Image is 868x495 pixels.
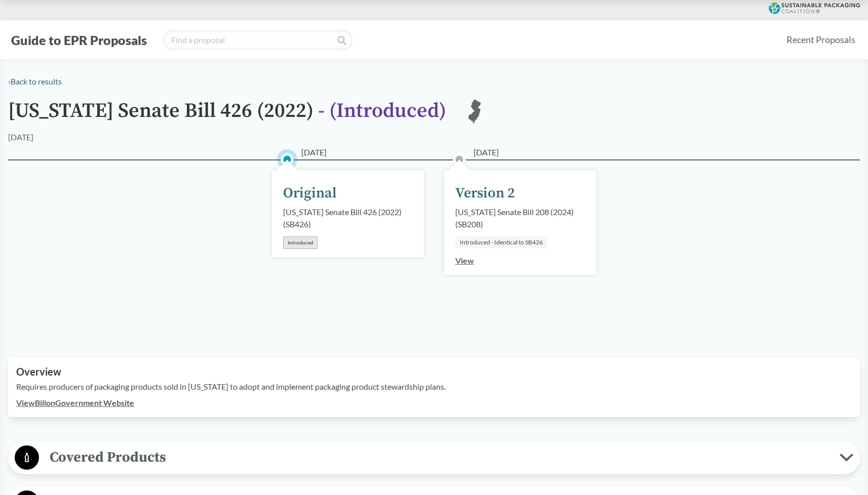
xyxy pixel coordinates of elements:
div: Introduced - Identical to SB426 [455,236,547,249]
div: [DATE] [8,131,33,143]
h1: [US_STATE] Senate Bill 426 (2022) [8,100,446,131]
p: Requires producers of packaging products sold in [US_STATE] to adopt and implement packaging prod... [16,381,852,393]
span: [DATE] [301,146,327,158]
div: Original [283,183,337,204]
a: View [455,256,474,265]
input: Find a proposal [163,30,352,50]
h2: Overview [16,366,852,378]
div: Version 2 [455,183,515,204]
a: ViewBillonGovernment Website [16,398,134,407]
span: - ( Introduced ) [318,98,446,123]
button: Guide to EPR Proposals [8,32,150,48]
div: Introduced [283,236,318,249]
a: Recent Proposals [782,28,860,51]
button: Covered Products [12,445,856,471]
a: ‹Back to results [8,76,62,86]
div: [US_STATE] Senate Bill 208 (2024) ( SB208 ) [455,206,585,230]
span: [DATE] [474,146,499,158]
span: Covered Products [39,446,840,469]
div: [US_STATE] Senate Bill 426 (2022) ( SB426 ) [283,206,413,230]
